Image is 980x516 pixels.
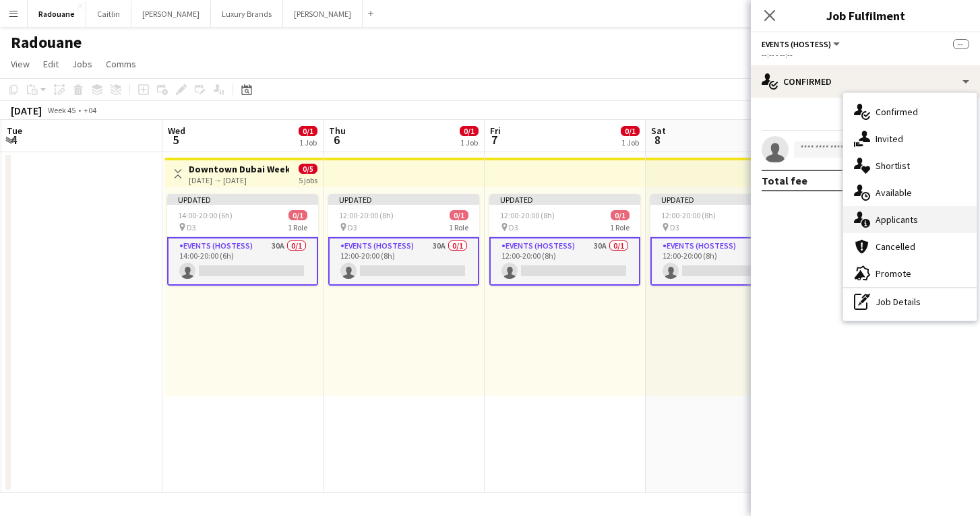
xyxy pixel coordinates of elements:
div: [DATE] → [DATE] [189,175,289,185]
span: View [11,58,30,70]
div: Confirmed [751,65,980,98]
span: -- [953,39,969,49]
div: 1 Job [621,137,639,148]
span: Week 45 [44,105,78,115]
div: Updated [650,194,801,205]
span: 12:00-20:00 (8h) [500,210,555,220]
span: 0/1 [450,210,468,220]
button: Luxury Brands [211,1,283,27]
span: 4 [5,132,22,148]
app-job-card: Updated12:00-20:00 (8h)0/1 D31 RoleEvents (Hostess)30A0/112:00-20:00 (8h) [328,194,479,286]
span: 12:00-20:00 (8h) [661,210,716,220]
span: Thu [329,125,346,137]
span: D3 [348,222,357,232]
div: 1 Job [460,137,478,148]
span: 14:00-20:00 (6h) [178,210,233,220]
app-card-role: Events (Hostess)30A0/112:00-20:00 (8h) [489,237,640,286]
span: Wed [168,125,185,137]
span: 0/1 [611,210,630,220]
span: Edit [43,58,59,70]
span: 5 [166,132,185,148]
a: Edit [38,55,64,73]
span: 0/1 [621,126,640,136]
div: Updated [167,194,318,205]
app-job-card: Updated12:00-20:00 (8h)0/1 D31 RoleEvents (Hostess)30A0/112:00-20:00 (8h) [489,194,640,286]
button: [PERSON_NAME] [131,1,211,27]
span: 8 [649,132,666,148]
span: Jobs [72,58,92,70]
app-card-role: Events (Hostess)30A0/114:00-20:00 (6h) [167,237,318,286]
span: D3 [670,222,679,232]
button: [PERSON_NAME] [283,1,363,27]
span: Invited [876,133,903,145]
div: Updated [489,194,640,205]
app-card-role: Events (Hostess)30A0/112:00-20:00 (8h) [328,237,479,286]
app-job-card: Updated14:00-20:00 (6h)0/1 D31 RoleEvents (Hostess)30A0/114:00-20:00 (6h) [167,194,318,286]
div: 5 jobs [299,174,317,185]
span: 7 [488,132,501,148]
span: 0/1 [460,126,479,136]
div: Total fee [762,174,807,187]
span: Confirmed [876,106,918,118]
span: Fri [490,125,501,137]
span: 6 [327,132,346,148]
h3: Job Fulfilment [751,7,980,24]
span: Shortlist [876,160,910,172]
span: Promote [876,267,911,280]
div: +04 [84,105,96,115]
span: 1 Role [449,222,468,232]
div: 1 Job [299,137,317,148]
span: Events (Hostess) [762,39,831,49]
app-job-card: Updated12:00-20:00 (8h)0/1 D31 RoleEvents (Hostess)30A0/112:00-20:00 (8h) [650,194,801,286]
a: Comms [100,55,142,73]
span: 0/5 [299,164,317,174]
div: Updated [328,194,479,205]
button: Radouane [28,1,86,27]
app-card-role: Events (Hostess)30A0/112:00-20:00 (8h) [650,237,801,286]
span: 1 Role [288,222,307,232]
span: Cancelled [876,240,915,253]
span: 1 Role [610,222,630,232]
span: Tue [7,125,22,137]
a: View [5,55,35,73]
div: Job Details [843,288,977,315]
h3: Downtown Dubai Week [189,163,289,175]
span: D3 [509,222,518,232]
h1: Radouane [11,32,82,53]
div: [DATE] [11,104,42,117]
span: D3 [187,222,196,232]
button: Events (Hostess) [762,39,842,49]
span: 12:00-20:00 (8h) [339,210,394,220]
span: Applicants [876,214,918,226]
button: Caitlin [86,1,131,27]
span: Available [876,187,912,199]
a: Jobs [67,55,98,73]
span: Comms [106,58,136,70]
span: 0/1 [299,126,317,136]
span: Sat [651,125,666,137]
span: 0/1 [288,210,307,220]
div: --:-- - --:-- [762,50,969,60]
